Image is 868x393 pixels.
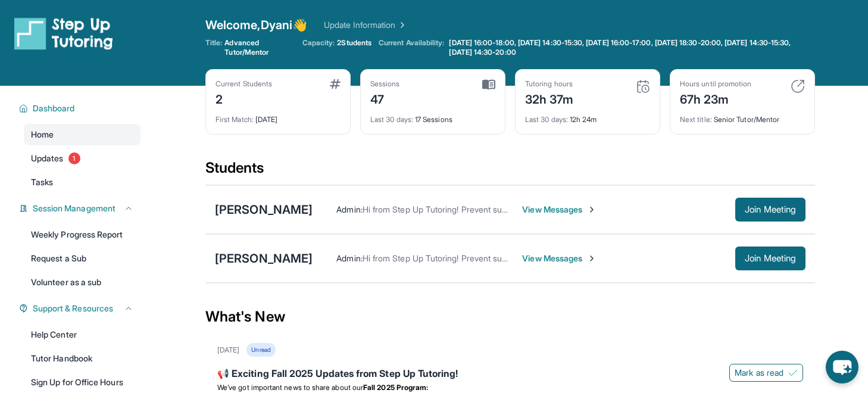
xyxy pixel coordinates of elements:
button: Mark as read [729,364,803,382]
span: Welcome, Dyani 👋 [205,17,307,33]
span: Home [31,129,54,141]
span: Capacity: [302,38,335,48]
span: View Messages [522,204,597,216]
img: logo [14,17,113,50]
div: 2 [216,89,272,108]
span: Advanced Tutor/Mentor [224,38,295,57]
div: Students [205,158,815,185]
img: Chevron-Right [587,205,597,214]
a: Tasks [24,171,140,193]
span: Session Management [33,202,115,214]
img: Mark as read [788,368,798,378]
div: Tutoring hours [525,79,574,89]
span: Updates [31,152,64,164]
span: Support & Resources [33,302,113,314]
div: Unread [246,343,275,357]
div: Current Students [216,79,272,89]
span: Join Meeting [745,255,796,262]
div: Hours until promotion [680,79,751,89]
span: [DATE] 16:00-18:00, [DATE] 14:30-15:30, [DATE] 16:00-17:00, [DATE] 18:30-20:00, [DATE] 14:30-15:3... [449,38,813,57]
button: Dashboard [28,102,133,114]
span: Current Availability: [379,38,444,57]
div: Senior Tutor/Mentor [680,108,805,124]
span: Tasks [31,176,53,188]
button: Session Management [28,202,133,214]
div: 12h 24m [525,108,650,124]
span: Admin : [336,204,362,214]
a: Sign Up for Office Hours [24,372,140,393]
span: 2 Students [337,38,371,48]
strong: Fall 2025 Program: [363,383,428,392]
a: [DATE] 16:00-18:00, [DATE] 14:30-15:30, [DATE] 16:00-17:00, [DATE] 18:30-20:00, [DATE] 14:30-15:3... [447,38,815,57]
a: Help Center [24,324,140,345]
a: Tutor Handbook [24,348,140,369]
span: Mark as read [735,367,783,379]
button: chat-button [826,351,858,383]
img: card [330,79,341,89]
span: First Match : [216,115,254,124]
div: 📢 Exciting Fall 2025 Updates from Step Up Tutoring! [217,366,803,383]
div: 17 Sessions [370,108,495,124]
span: 1 [68,152,80,164]
div: 47 [370,89,400,108]
img: card [791,79,805,93]
div: [DATE] [217,345,239,355]
span: Last 30 days : [525,115,568,124]
div: What's New [205,291,815,343]
a: Updates1 [24,148,140,169]
a: Home [24,124,140,145]
img: card [636,79,650,93]
div: 32h 37m [525,89,574,108]
img: Chevron Right [395,19,407,31]
div: 67h 23m [680,89,751,108]
img: card [482,79,495,90]
a: Weekly Progress Report [24,224,140,245]
span: Dashboard [33,102,75,114]
button: Support & Resources [28,302,133,314]
div: Sessions [370,79,400,89]
div: [PERSON_NAME] [215,201,313,218]
span: View Messages [522,252,597,264]
div: [DATE] [216,108,341,124]
a: Request a Sub [24,248,140,269]
span: Last 30 days : [370,115,413,124]
img: Chevron-Right [587,254,597,263]
span: Next title : [680,115,712,124]
button: Join Meeting [735,247,805,270]
span: We’ve got important news to share about our [217,383,363,392]
span: Title: [205,38,222,57]
span: Admin : [336,253,362,263]
a: Update Information [324,19,407,31]
button: Join Meeting [735,198,805,222]
span: Join Meeting [745,206,796,213]
a: Volunteer as a sub [24,272,140,293]
div: [PERSON_NAME] [215,250,313,267]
